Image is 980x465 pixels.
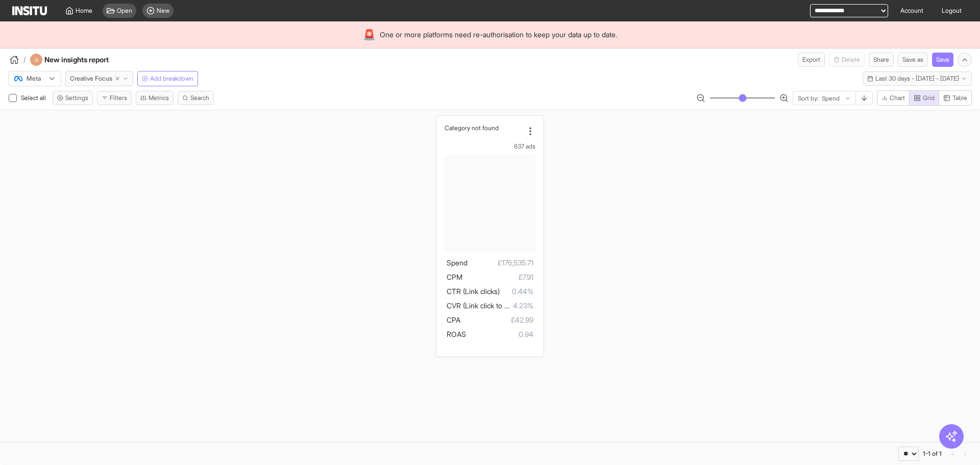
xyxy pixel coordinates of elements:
span: Last 30 days - [DATE] - [DATE] [875,75,959,83]
span: CTR (Link clicks) [447,287,500,296]
span: Spend [447,258,468,267]
h4: New insights report [44,55,136,65]
div: Category not found [445,124,523,132]
button: Grid [909,90,939,106]
span: Select all [21,94,48,102]
span: Chart [890,94,905,102]
div: New insights report [30,54,136,66]
span: New [157,7,169,15]
span: Creative Focus [70,75,112,83]
button: Settings [53,91,93,105]
button: Search [178,91,214,105]
button: Last 30 days - [DATE] - [DATE] [863,71,972,86]
span: Grid [923,94,935,102]
span: £7.91 [462,271,533,283]
span: £176,535.71 [468,257,533,269]
span: Settings [65,94,88,102]
span: Sort by: [798,94,819,103]
span: Table [952,94,967,102]
div: 1-1 of 1 [923,450,942,458]
button: Filters [97,91,132,105]
span: / [23,55,26,65]
h2: Category not found [445,124,499,132]
span: CVR (Link click to purchase) [447,301,536,310]
div: 637 ads [445,142,535,151]
span: Search [190,94,209,102]
button: Save [932,53,953,67]
img: Logo [12,6,47,15]
button: Delete [829,53,865,67]
span: 4.23% [513,300,533,312]
span: Add breakdown [150,75,193,83]
span: £42.99 [460,314,533,326]
span: One or more platforms need re-authorisation to keep your data up to date. [380,30,617,40]
span: Open [117,7,132,15]
span: 0.94 [466,328,533,340]
span: CPA [447,315,460,324]
span: CPM [447,273,462,281]
span: 0.44% [500,285,533,298]
div: 🚨 [363,28,376,42]
button: Table [939,90,972,106]
button: Export [798,53,825,67]
button: Metrics [136,91,174,105]
button: Save as [898,53,928,67]
button: Add breakdown [137,71,198,86]
button: / [8,54,26,66]
button: Chart [877,90,910,106]
button: Creative Focus [65,71,133,86]
span: ROAS [447,330,466,338]
span: Home [76,7,92,15]
span: You cannot delete a preset report. [829,53,865,67]
button: Share [869,53,894,67]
